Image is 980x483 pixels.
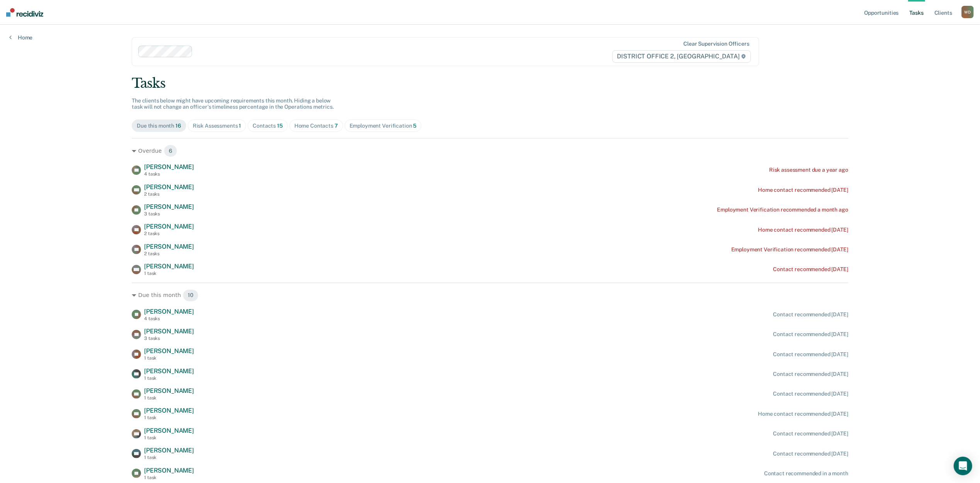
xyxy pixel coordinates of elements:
[773,451,848,457] div: Contact recommended [DATE]
[769,167,848,173] div: Risk assessment due a year ago
[144,435,194,440] div: 1 task
[144,427,194,434] span: [PERSON_NAME]
[144,475,194,480] div: 1 task
[253,123,283,129] div: Contacts
[144,183,194,191] span: [PERSON_NAME]
[144,347,194,355] span: [PERSON_NAME]
[413,123,416,129] span: 5
[764,470,848,477] div: Contact recommended in a month
[773,331,848,338] div: Contact recommended [DATE]
[164,145,177,157] span: 6
[144,251,194,256] div: 2 tasks
[773,430,848,437] div: Contact recommended [DATE]
[132,145,848,157] div: Overdue 6
[144,231,194,236] div: 2 tasks
[961,6,974,18] button: WD
[717,207,848,213] div: Employment Verification recommended a month ago
[773,391,848,397] div: Contact recommended [DATE]
[773,371,848,377] div: Contact recommended [DATE]
[144,211,194,217] div: 3 tasks
[137,123,181,129] div: Due this month
[193,123,241,129] div: Risk Assessments
[758,227,848,233] div: Home contact recommended [DATE]
[132,75,848,91] div: Tasks
[6,8,43,17] img: Recidiviz
[144,375,194,381] div: 1 task
[175,123,181,129] span: 16
[773,351,848,358] div: Contact recommended [DATE]
[144,223,194,230] span: [PERSON_NAME]
[144,203,194,210] span: [PERSON_NAME]
[132,289,848,302] div: Due this month 10
[144,191,194,197] div: 2 tasks
[144,387,194,394] span: [PERSON_NAME]
[277,123,283,129] span: 15
[612,50,751,63] span: DISTRICT OFFICE 2, [GEOGRAPHIC_DATA]
[144,447,194,454] span: [PERSON_NAME]
[294,123,338,129] div: Home Contacts
[144,171,194,177] div: 4 tasks
[758,187,848,193] div: Home contact recommended [DATE]
[144,316,194,321] div: 4 tasks
[132,97,334,110] span: The clients below might have upcoming requirements this month. Hiding a below task will not chang...
[758,411,848,417] div: Home contact recommended [DATE]
[144,271,194,276] div: 1 task
[335,123,338,129] span: 7
[144,455,194,460] div: 1 task
[961,6,974,18] div: W D
[773,266,848,273] div: Contact recommended [DATE]
[144,328,194,335] span: [PERSON_NAME]
[144,163,194,171] span: [PERSON_NAME]
[183,289,199,302] span: 10
[144,395,194,401] div: 1 task
[144,415,194,420] div: 1 task
[144,336,194,341] div: 3 tasks
[239,123,241,129] span: 1
[731,246,848,253] div: Employment Verification recommended [DATE]
[144,407,194,414] span: [PERSON_NAME]
[683,41,749,47] div: Clear supervision officers
[350,123,417,129] div: Employment Verification
[144,308,194,315] span: [PERSON_NAME]
[144,367,194,375] span: [PERSON_NAME]
[954,457,972,475] div: Open Intercom Messenger
[144,467,194,474] span: [PERSON_NAME]
[144,243,194,250] span: [PERSON_NAME]
[144,355,194,361] div: 1 task
[9,34,32,41] a: Home
[773,311,848,318] div: Contact recommended [DATE]
[144,263,194,270] span: [PERSON_NAME]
